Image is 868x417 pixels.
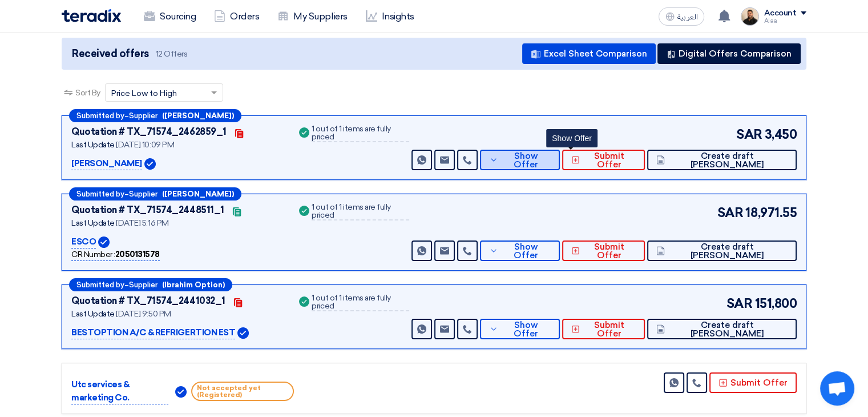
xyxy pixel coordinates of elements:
[647,150,797,170] button: Create draft [PERSON_NAME]
[677,13,697,21] span: العربية
[268,4,356,29] a: My Suppliers
[175,386,187,398] img: Verified Account
[583,152,636,169] span: Submit Offer
[71,235,96,249] p: ESCO
[562,240,645,261] button: Submit Offer
[745,203,797,222] span: 18,971.55
[72,46,149,62] span: Received offers
[129,112,158,119] span: Supplier
[647,240,797,261] button: Create draft [PERSON_NAME]
[71,378,168,404] p: Utc services & marketing Co.
[501,243,551,260] span: Show Offer
[71,326,235,340] p: BESTOPTION A/C & REFRIGERTION EST
[237,327,249,339] img: Verified Account
[480,150,560,170] button: Show Offer
[71,294,225,308] div: Quotation # TX_71574_2441032_1
[562,150,645,170] button: Submit Offer
[75,87,100,99] span: Sort By
[191,382,294,401] span: Not accepted yet (Registered)
[647,319,797,339] button: Create draft [PERSON_NAME]
[71,309,115,319] span: Last Update
[111,87,177,99] span: Price Low to High
[116,218,168,228] span: [DATE] 5:16 PM
[76,112,124,119] span: Submitted by
[754,294,797,313] span: 151,800
[135,4,205,29] a: Sourcing
[764,9,796,18] div: Account
[668,243,788,260] span: Create draft [PERSON_NAME]
[562,319,645,339] button: Submit Offer
[736,125,762,144] span: SAR
[583,243,636,260] span: Submit Offer
[69,187,241,201] div: –
[62,9,121,22] img: Teradix logo
[717,203,744,222] span: SAR
[480,319,560,339] button: Show Offer
[116,309,171,319] span: [DATE] 9:50 PM
[657,43,801,64] button: Digital Offers Comparison
[98,236,110,248] img: Verified Account
[501,152,551,169] span: Show Offer
[583,321,636,338] span: Submit Offer
[115,250,160,259] b: 2050131578
[69,109,241,122] div: –
[71,248,160,261] div: CR Number :
[116,140,174,150] span: [DATE] 10:09 PM
[501,321,551,338] span: Show Offer
[741,7,759,26] img: MAA_1717931611039.JPG
[144,158,156,170] img: Verified Account
[659,7,704,26] button: العربية
[69,278,232,291] div: –
[129,190,158,198] span: Supplier
[522,43,656,64] button: Excel Sheet Comparison
[205,4,268,29] a: Orders
[312,125,409,142] div: 1 out of 1 items are fully priced
[129,281,158,288] span: Supplier
[76,190,124,198] span: Submitted by
[71,140,115,150] span: Last Update
[764,125,797,144] span: 3,450
[76,281,124,288] span: Submitted by
[71,203,224,217] div: Quotation # TX_71574_2448511_1
[312,294,409,311] div: 1 out of 1 items are fully priced
[480,240,560,261] button: Show Offer
[357,4,423,29] a: Insights
[162,281,225,288] b: (Ibrahim Option)
[668,152,788,169] span: Create draft [PERSON_NAME]
[820,371,854,406] div: Open chat
[546,129,597,147] div: Show Offer
[71,157,142,171] p: [PERSON_NAME]
[764,18,806,24] div: Alaa
[71,218,115,228] span: Last Update
[726,294,753,313] span: SAR
[162,112,234,119] b: ([PERSON_NAME])
[668,321,788,338] span: Create draft [PERSON_NAME]
[162,190,234,198] b: ([PERSON_NAME])
[156,49,188,59] span: 12 Offers
[312,203,409,220] div: 1 out of 1 items are fully priced
[709,372,797,393] button: Submit Offer
[71,125,227,139] div: Quotation # TX_71574_2462859_1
